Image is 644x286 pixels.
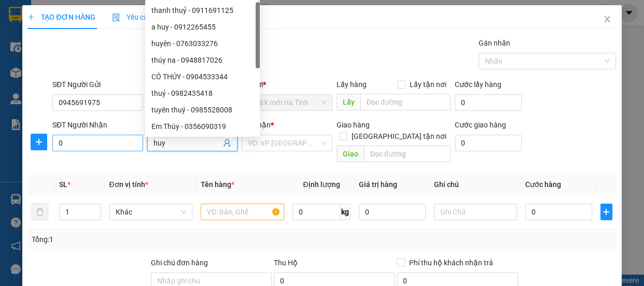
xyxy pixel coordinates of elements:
[145,35,260,52] div: huyên - 0763033276
[113,75,180,98] h1: BXHT1309250017
[122,12,170,25] b: Phú Quý
[201,204,284,220] input: VD: Bàn, Ghế
[145,102,260,118] div: tuyên thuý - 0985528008
[455,94,522,111] input: Cước lấy hàng
[52,119,143,131] div: SĐT Người Nhận
[600,204,612,220] button: plus
[151,38,254,49] div: huyên - 0763033276
[274,259,298,267] span: Thu Hộ
[593,5,622,34] button: Close
[603,15,611,23] span: close
[27,13,95,21] span: TẠO ĐƠN HÀNG
[112,13,221,21] span: Yêu cầu xuất hóa đơn điện tử
[116,204,187,220] span: Khác
[455,135,522,151] input: Cước giao hàng
[337,80,367,89] span: Lấy hàng
[145,19,260,35] div: a huy - 0912265455
[145,52,260,68] div: thúy na - 0948817026
[145,85,260,102] div: thuỷ - 0982435418
[112,13,120,22] img: icon
[59,180,67,189] span: SL
[151,5,254,16] div: thanh thuỷ - 0911691125
[31,138,47,146] span: plus
[58,38,235,51] li: Hotline: 19001874
[32,204,48,220] button: delete
[109,180,148,189] span: Đơn vị tính
[364,146,451,162] input: Dọc đường
[455,121,506,129] label: Cước giao hàng
[405,79,451,90] span: Lấy tận nơi
[145,68,260,85] div: CÔ THÚY - 0904533344
[337,146,364,162] span: Giao
[525,180,561,189] span: Cước hàng
[601,208,612,216] span: plus
[151,259,208,267] label: Ghi chú đơn hàng
[337,94,360,110] span: Lấy
[27,13,35,21] span: plus
[242,79,332,90] div: VP gửi
[360,94,451,110] input: Dọc đường
[31,134,47,150] button: plus
[145,118,260,135] div: Em Thúy - 0356090319
[340,204,351,220] span: kg
[337,121,370,129] span: Giao hàng
[52,79,143,90] div: SĐT Người Gửi
[151,54,254,66] div: thúy na - 0948817026
[430,175,522,195] th: Ghi chú
[248,95,326,110] span: VP BX mới Hà Tĩnh
[58,25,235,38] li: 146 [GEOGRAPHIC_DATA], [GEOGRAPHIC_DATA]
[145,2,260,19] div: thanh thuỷ - 0911691125
[151,71,254,82] div: CÔ THÚY - 0904533344
[303,180,340,189] span: Định lượng
[223,139,231,147] span: user-add
[347,131,451,142] span: [GEOGRAPHIC_DATA] tận nơi
[151,21,254,33] div: a huy - 0912265455
[201,180,234,189] span: Tên hàng
[359,204,426,220] input: 0
[479,39,510,47] label: Gán nhãn
[97,53,194,66] b: Gửi khách hàng
[359,180,397,189] span: Giá trị hàng
[405,257,497,268] span: Phí thu hộ khách nhận trả
[151,88,254,99] div: thuỷ - 0982435418
[32,234,249,245] div: Tổng: 1
[151,121,254,132] div: Em Thúy - 0356090319
[13,75,92,110] b: GỬI : VP BX mới Hà Tĩnh
[434,204,517,220] input: Ghi Chú
[151,104,254,116] div: tuyên thuý - 0985528008
[455,80,501,89] label: Cước lấy hàng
